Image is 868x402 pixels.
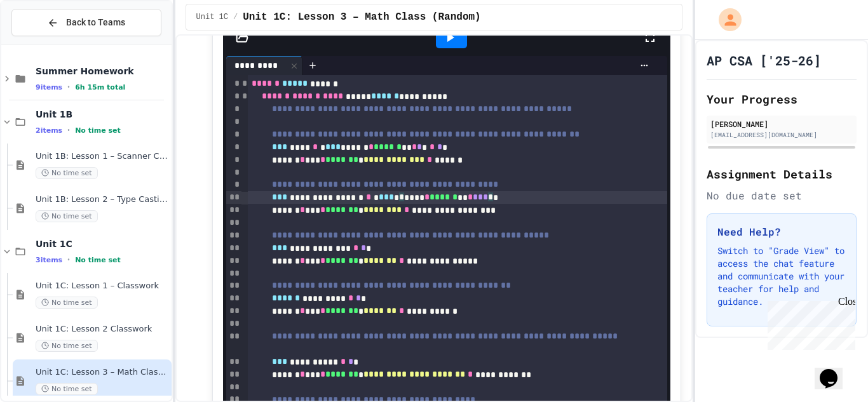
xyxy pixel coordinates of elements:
span: No time set [36,340,98,352]
span: Unit 1C: Lesson 3 – Math Class (Random) [243,10,480,25]
iframe: chat widget [815,351,855,389]
button: Back to Teams [11,9,161,36]
div: No due date set [707,188,857,203]
p: Switch to "Grade View" to access the chat feature and communicate with your teacher for help and ... [717,245,846,308]
span: Summer Homework [36,65,169,77]
span: 2 items [36,126,62,135]
span: Unit 1C: Lesson 3 – Math Class (Random) [36,367,169,378]
span: • [67,255,70,265]
span: Unit 1C: Lesson 1 – Classwork [36,281,169,291]
span: Unit 1C: Lesson 2 Classwork [36,324,169,335]
h2: Assignment Details [707,165,857,183]
h1: AP CSA ['25-26] [707,51,821,69]
h2: Your Progress [707,90,857,108]
span: • [67,82,70,92]
span: / [233,12,238,22]
span: 9 items [36,83,62,91]
span: 6h 15m total [75,83,125,91]
div: Chat with us now!Close [5,5,88,81]
span: Unit 1C [36,238,169,250]
h3: Need Help? [717,224,846,239]
span: No time set [36,383,98,395]
div: [EMAIL_ADDRESS][DOMAIN_NAME] [710,130,853,140]
span: 3 items [36,256,62,264]
span: No time set [75,126,121,135]
div: [PERSON_NAME] [710,118,853,130]
span: • [67,125,70,135]
span: Back to Teams [66,16,125,29]
span: Unit 1B: Lesson 1 – Scanner Class (Classwork & Homework) [36,151,169,162]
div: My Account [705,5,745,34]
span: Unit 1B: Lesson 2 – Type Casting [36,194,169,205]
span: No time set [36,297,98,309]
span: No time set [36,210,98,222]
span: No time set [75,256,121,264]
span: Unit 1B [36,109,169,120]
iframe: chat widget [763,296,855,350]
span: No time set [36,167,98,179]
span: Unit 1C [196,12,228,22]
